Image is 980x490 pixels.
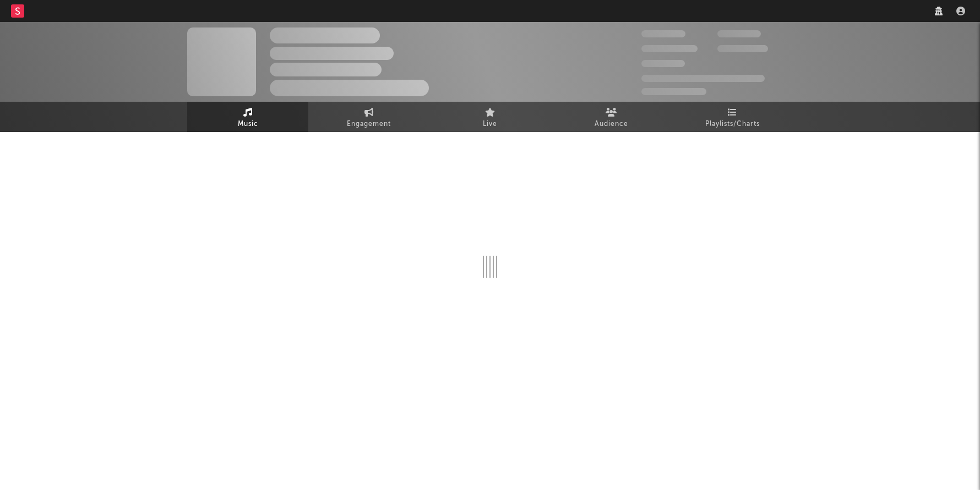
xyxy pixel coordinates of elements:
[705,118,760,131] span: Playlists/Charts
[641,45,698,52] span: 50,000,000
[717,30,761,37] span: 100,000
[429,102,551,132] a: Live
[641,60,685,67] span: 100,000
[641,88,706,95] span: Jump Score: 85.0
[641,75,765,82] span: 50,000,000 Monthly Listeners
[483,118,497,131] span: Live
[347,118,391,131] span: Engagement
[551,102,672,132] a: Audience
[717,45,768,52] span: 1,000,000
[641,30,685,37] span: 300,000
[308,102,429,132] a: Engagement
[672,102,793,132] a: Playlists/Charts
[238,118,258,131] span: Music
[187,102,308,132] a: Music
[595,118,628,131] span: Audience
